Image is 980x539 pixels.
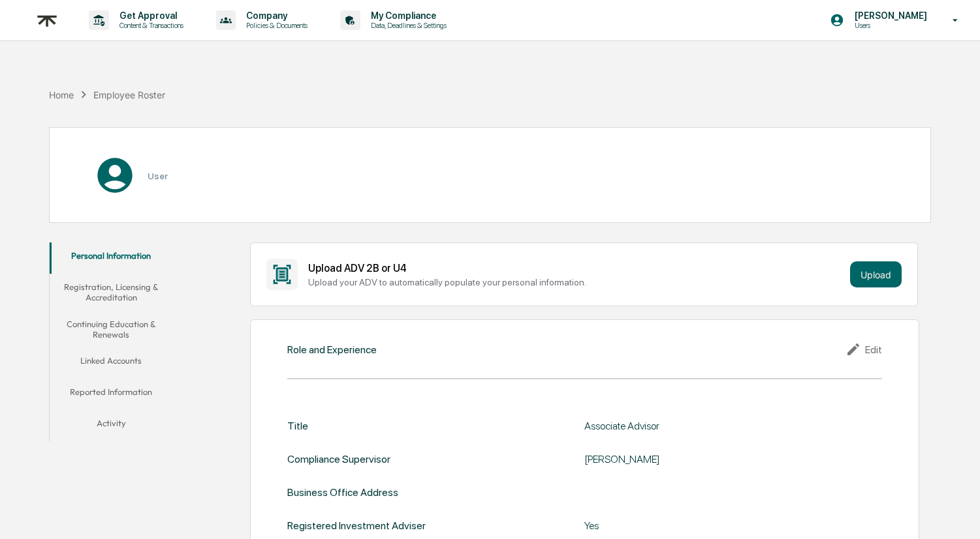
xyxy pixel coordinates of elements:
[584,453,882,465] div: [PERSON_NAME]
[109,10,190,21] p: Get Approval
[287,486,398,499] div: Business Office Address
[50,379,172,410] button: Reported Information
[50,311,172,348] button: Continuing Education & Renewals
[31,5,63,36] img: logo
[236,21,314,30] p: Policies & Documents
[844,10,934,21] p: [PERSON_NAME]
[50,242,172,274] button: Personal Information
[287,519,426,532] div: Registered Investment Adviser
[287,420,308,432] div: Title
[50,274,172,311] button: Registration, Licensing & Accreditation
[846,342,882,357] div: Edit
[360,10,453,21] p: My Compliance
[850,261,902,287] button: Upload
[49,89,74,100] div: Home
[584,420,882,432] div: Associate Advisor
[287,343,377,356] div: Role and Experience
[287,453,390,465] div: Compliance Supervisor
[50,242,172,441] div: secondary tabs example
[360,21,453,30] p: Data, Deadlines & Settings
[50,347,172,379] button: Linked Accounts
[584,519,882,532] div: Yes
[93,89,165,100] div: Employee Roster
[308,277,845,287] div: Upload your ADV to automatically populate your personal information.
[308,262,845,274] div: Upload ADV 2B or U4
[844,21,934,30] p: Users
[50,410,172,441] button: Activity
[109,21,190,30] p: Content & Transactions
[236,10,314,21] p: Company
[148,171,168,181] h3: User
